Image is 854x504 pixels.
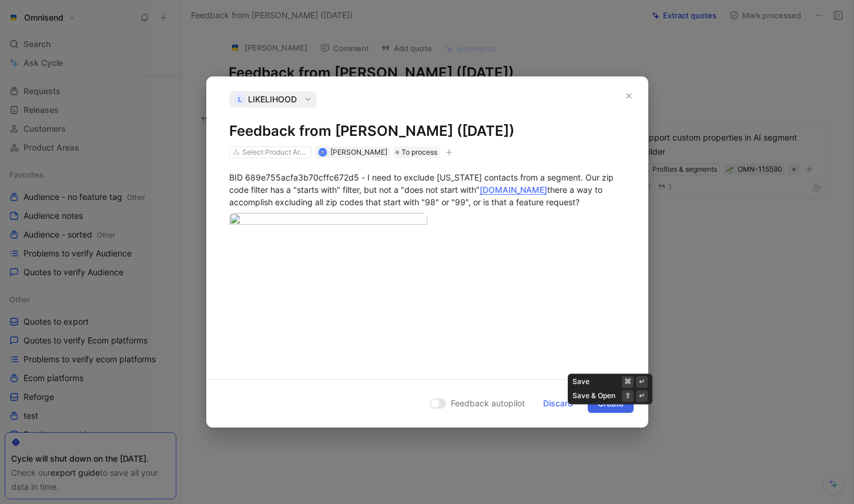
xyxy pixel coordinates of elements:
img: image.png [229,213,427,229]
span: To process [401,146,437,158]
span: Discard [543,396,573,410]
div: L [234,94,246,105]
div: Select Product Areas [242,146,308,158]
span: LIKELIHOOD [248,92,297,106]
button: Discard [533,394,583,413]
img: avatar [319,149,326,155]
span: Feedback autopilot [451,396,525,410]
button: Feedback autopilot [426,396,528,411]
span: [PERSON_NAME] [330,148,387,156]
div: To process [393,146,440,158]
h1: Feedback from [PERSON_NAME] ([DATE]) [229,122,625,141]
a: [DOMAIN_NAME] [480,185,547,195]
span: BID 689e755acfa3b70cffc672d5 - I need to exclude [US_STATE] contacts from a segment. Our zip code... [229,172,616,195]
span: Create [598,396,624,410]
button: Create [588,394,634,413]
button: LLIKELIHOOD [229,91,317,108]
